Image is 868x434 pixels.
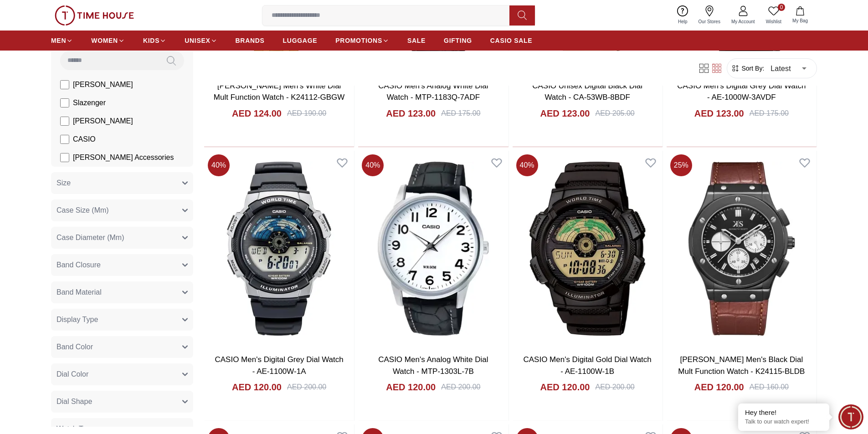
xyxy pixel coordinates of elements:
[232,107,282,120] h4: AED 124.00
[540,381,590,393] h4: AED 120.00
[787,5,813,26] button: My Bag
[143,32,166,49] a: KIDS
[51,199,193,221] button: Case Size (Mm)
[56,342,93,352] span: Band Color
[60,98,69,107] input: Slazenger
[778,4,785,11] span: 0
[441,382,480,393] div: AED 200.00
[490,36,533,45] span: CASIO SALE
[56,260,101,271] span: Band Closure
[838,404,863,429] div: Chat Widget
[287,382,326,393] div: AED 200.00
[73,79,133,90] span: [PERSON_NAME]
[444,36,472,45] span: GIFTING
[236,32,265,49] a: BRANDS
[693,4,726,27] a: Our Stores
[91,36,118,45] span: WOMEN
[215,355,344,376] a: CASIO Men's Digital Grey Dial Watch - AE-1100W-1A
[185,36,210,45] span: UNISEX
[764,56,813,81] div: Latest
[378,355,488,376] a: CASIO Men's Analog White Dial Watch - MTP-1303L-7B
[670,154,692,176] span: 25 %
[51,32,73,49] a: MEN
[362,154,384,176] span: 40 %
[51,391,193,413] button: Dial Shape
[523,355,651,376] a: CASIO Men's Digital Gold Dial Watch - AE-1100W-1B
[760,4,787,27] a: 0Wishlist
[56,396,92,407] span: Dial Shape
[386,381,436,393] h4: AED 120.00
[51,363,193,385] button: Dial Color
[358,151,508,347] img: CASIO Men's Analog White Dial Watch - MTP-1303L-7B
[513,151,663,347] img: CASIO Men's Digital Gold Dial Watch - AE-1100W-1B
[56,232,124,243] span: Case Diameter (Mm)
[60,117,69,126] input: [PERSON_NAME]
[789,17,812,24] span: My Bag
[674,18,691,25] span: Help
[694,381,744,393] h4: AED 120.00
[73,152,174,163] span: [PERSON_NAME] Accessories
[51,309,193,331] button: Display Type
[51,336,193,358] button: Band Color
[51,172,193,194] button: Size
[695,18,724,25] span: Our Stores
[208,154,230,176] span: 40 %
[56,178,71,189] span: Size
[516,154,538,176] span: 40 %
[750,108,789,119] div: AED 175.00
[55,5,134,26] img: ...
[287,108,326,119] div: AED 190.00
[595,108,634,119] div: AED 205.00
[595,382,634,393] div: AED 200.00
[185,32,217,49] a: UNISEX
[283,32,318,49] a: LUGGAGE
[444,32,472,49] a: GIFTING
[51,281,193,303] button: Band Material
[51,36,66,45] span: MEN
[407,36,426,45] span: SALE
[731,64,765,73] button: Sort By:
[678,355,805,376] a: [PERSON_NAME] Men's Black Dial Mult Function Watch - K24115-BLDB
[236,36,265,45] span: BRANDS
[51,227,193,249] button: Case Diameter (Mm)
[673,4,693,27] a: Help
[56,369,88,380] span: Dial Color
[73,116,133,127] span: [PERSON_NAME]
[204,151,354,347] img: CASIO Men's Digital Grey Dial Watch - AE-1100W-1A
[56,314,98,325] span: Display Type
[56,287,102,298] span: Band Material
[335,32,389,49] a: PROMOTIONS
[667,151,817,347] img: Kenneth Scott Men's Black Dial Mult Function Watch - K24115-BLDB
[745,418,822,426] p: Talk to our watch expert!
[728,18,759,25] span: My Account
[745,408,822,417] div: Hey there!
[386,107,436,120] h4: AED 123.00
[60,80,69,89] input: [PERSON_NAME]
[750,382,789,393] div: AED 160.00
[60,135,69,144] input: CASIO
[540,107,590,120] h4: AED 123.00
[694,107,744,120] h4: AED 123.00
[407,32,426,49] a: SALE
[232,381,282,393] h4: AED 120.00
[335,36,382,45] span: PROMOTIONS
[73,134,96,145] span: CASIO
[143,36,159,45] span: KIDS
[60,153,69,162] input: [PERSON_NAME] Accessories
[73,97,106,108] span: Slazenger
[441,108,480,119] div: AED 175.00
[56,205,109,216] span: Case Size (Mm)
[283,36,318,45] span: LUGGAGE
[91,32,125,49] a: WOMEN
[51,254,193,276] button: Band Closure
[762,18,785,25] span: Wishlist
[740,64,765,73] span: Sort By:
[490,32,533,49] a: CASIO SALE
